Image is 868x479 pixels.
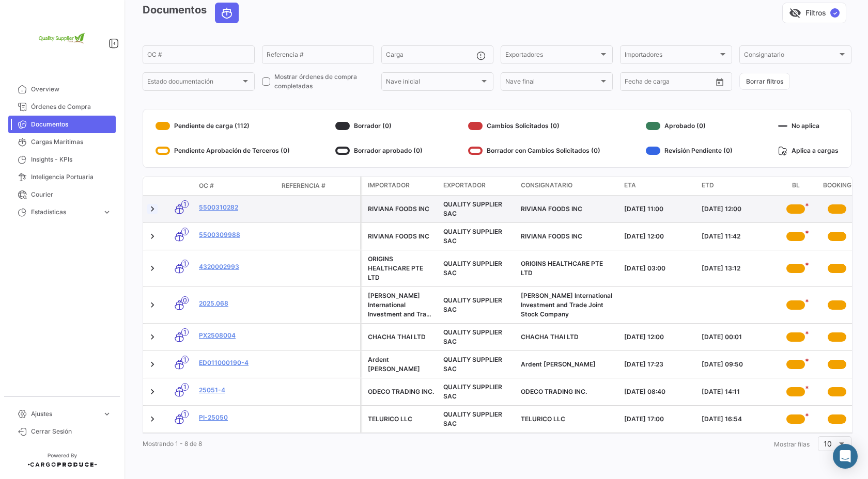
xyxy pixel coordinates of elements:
datatable-header-cell: Modo de Transporte [164,182,195,190]
div: QUALITY SUPPLIER SAC [443,259,513,278]
div: CHACHA THAI LTD [368,332,435,342]
datatable-header-cell: Exportador [439,177,517,195]
span: CHACHA THAI LTD [521,333,579,341]
div: Revisión Pendiente (0) [646,142,733,159]
div: RIVIANA FOODS INC [368,204,435,214]
span: Insights - KPIs [31,155,112,164]
div: TELURICO LLC [368,414,435,424]
a: Expand/Collapse Row [147,387,158,397]
span: 1 [181,356,189,363]
a: Inteligencia Portuaria [8,168,116,186]
a: ED011000190-4 [199,358,273,368]
input: Desde [625,79,643,87]
button: Ocean [215,3,238,23]
span: Ajustes [31,409,98,419]
span: Inteligencia Portuaria [31,172,112,182]
div: QUALITY SUPPLIER SAC [443,410,513,428]
div: Ardent [PERSON_NAME] [368,355,435,374]
div: [DATE] 11:42 [702,232,771,241]
span: Importadores [625,53,718,60]
datatable-header-cell: Referencia # [277,177,360,195]
div: QUALITY SUPPLIER SAC [443,328,513,346]
div: No aplica [778,118,839,134]
span: Importador [368,181,410,190]
a: 2025.068 [199,299,273,308]
a: Expand/Collapse Row [147,300,158,310]
span: Cargas Marítimas [31,137,112,147]
span: Exportador [443,181,486,190]
a: Documentos [8,116,116,133]
span: 0 [181,296,189,304]
div: [DATE] 12:00 [624,332,693,342]
button: Borrar filtros [739,73,790,90]
datatable-header-cell: Importador [362,177,439,195]
div: Borrador con Cambios Solicitados (0) [468,142,600,159]
span: 1 [181,328,189,336]
span: Cerrar Sesión [31,427,112,436]
datatable-header-cell: ETA [620,177,698,195]
div: QUALITY SUPPLIER SAC [443,382,513,401]
a: Overview [8,81,116,98]
span: ETA [624,181,636,190]
span: Courier [31,190,112,199]
a: Insights - KPIs [8,151,116,168]
span: Documentos [31,120,112,129]
div: QUALITY SUPPLIER SAC [443,227,513,246]
datatable-header-cell: Consignatario [517,177,620,195]
div: [DATE] 14:11 [702,387,771,396]
div: QUALITY SUPPLIER SAC [443,296,513,314]
a: Expand/Collapse Row [147,359,158,370]
button: visibility_offFiltros✓ [782,3,846,23]
button: Open calendar [712,74,727,90]
span: RIVIANA FOODS INC [521,232,582,240]
datatable-header-cell: OC # [195,177,277,195]
datatable-header-cell: BL [775,177,816,195]
span: Phan Nguyen International Investment and Trade Joint Stock Company [521,292,612,318]
div: QUALITY SUPPLIER SAC [443,200,513,218]
div: [DATE] 13:12 [702,264,771,273]
div: [DATE] 17:00 [624,414,693,424]
span: 1 [181,383,189,391]
div: [DATE] 11:00 [624,204,693,214]
div: QUALITY SUPPLIER SAC [443,355,513,374]
div: Cambios Solicitados (0) [468,118,600,134]
span: TELURICO LLC [521,415,565,423]
a: Expand/Collapse Row [147,231,158,242]
span: Overview [31,85,112,94]
div: [DATE] 00:01 [702,332,771,342]
span: Nave inicial [386,79,479,87]
div: [DATE] 16:54 [702,414,771,424]
div: Borrador aprobado (0) [335,142,423,159]
span: Órdenes de Compra [31,102,112,111]
a: 4320002993 [199,262,273,272]
span: OC # [199,181,214,190]
img: 2e1e32d8-98e2-4bbc-880e-a7f20153c351.png [36,12,88,64]
span: Mostrar órdenes de compra completadas [274,72,374,91]
span: expand_more [102,409,112,419]
a: Órdenes de Compra [8,98,116,116]
span: ORIGINS HEALTHCARE PTE LTD [521,260,603,277]
a: Expand/Collapse Row [147,263,158,274]
div: ORIGINS HEALTHCARE PTE LTD [368,254,435,282]
span: BL [792,181,800,191]
div: Pendiente Aprobación de Terceros (0) [156,142,290,159]
span: RIVIANA FOODS INC [521,205,582,213]
a: Expand/Collapse Row [147,414,158,424]
span: visibility_off [789,7,801,19]
span: Consignatario [521,181,572,190]
span: Mostrar filas [774,440,810,448]
input: Hasta [650,79,692,87]
span: Estado documentación [147,79,241,87]
a: PX2508004 [199,331,273,340]
a: Expand/Collapse Row [147,204,158,214]
a: 5500310282 [199,203,273,212]
div: [DATE] 12:00 [624,232,693,241]
div: [DATE] 08:40 [624,387,693,396]
div: Pendiente de carga (112) [156,118,290,134]
span: Referencia # [282,181,326,190]
a: 25051-4 [199,386,273,395]
span: Exportadores [505,53,599,60]
div: Abrir Intercom Messenger [833,444,858,469]
h3: Documentos [143,3,242,23]
span: expand_more [102,207,112,217]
